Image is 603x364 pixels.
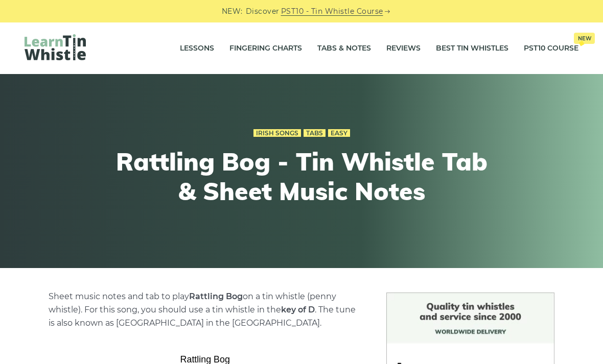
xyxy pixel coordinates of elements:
a: Lessons [180,36,214,61]
a: Fingering Charts [229,36,302,61]
a: Tabs [304,129,326,137]
a: Irish Songs [253,129,301,137]
a: PST10 CourseNew [524,36,578,61]
img: LearnTinWhistle.com [25,34,86,60]
a: Easy [328,129,350,137]
h1: Rattling Bog - Tin Whistle Tab & Sheet Music Notes [113,147,490,206]
a: Reviews [386,36,421,61]
span: New [574,33,595,44]
strong: Rattling Bog [189,292,243,301]
a: Tabs & Notes [317,36,371,61]
strong: key of D [281,305,315,314]
a: Best Tin Whistles [436,36,508,61]
p: Sheet music notes and tab to play on a tin whistle (penny whistle). For this song, you should use... [49,290,361,330]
